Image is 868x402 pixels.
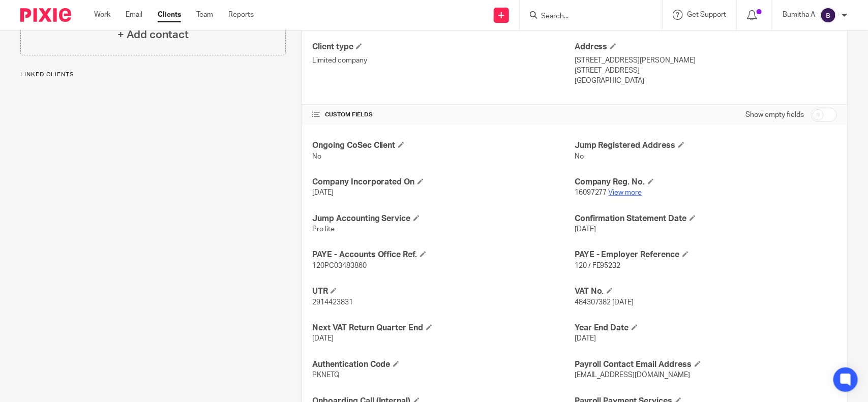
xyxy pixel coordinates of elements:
[312,335,334,342] span: [DATE]
[312,262,367,269] span: 120PC03483860
[312,213,575,224] h4: Jump Accounting Service
[540,12,632,21] input: Search
[196,10,213,20] a: Team
[126,10,142,20] a: Email
[820,7,836,23] img: svg%3E
[312,177,575,188] h4: Company Incorporated On
[117,27,189,43] h4: + Add contact
[575,66,837,76] p: [STREET_ADDRESS]
[575,213,837,224] h4: Confirmation Statement Date
[20,8,71,22] img: Pixie
[158,10,181,20] a: Clients
[575,76,837,86] p: [GEOGRAPHIC_DATA]
[575,372,691,379] span: [EMAIL_ADDRESS][DOMAIN_NAME]
[575,226,596,233] span: [DATE]
[575,42,837,52] h4: Address
[783,10,815,20] p: Bumitha A
[312,111,575,119] h4: CUSTOM FIELDS
[312,372,340,379] span: PKNETQ
[312,359,575,370] h4: Authentication Code
[312,140,575,151] h4: Ongoing CoSec Client
[312,42,575,52] h4: Client type
[575,262,621,269] span: 120 / FE95232
[575,55,837,66] p: [STREET_ADDRESS][PERSON_NAME]
[575,335,596,342] span: [DATE]
[20,71,286,79] p: Linked clients
[312,153,321,160] span: No
[312,323,575,333] h4: Next VAT Return Quarter End
[312,189,334,196] span: [DATE]
[94,10,110,20] a: Work
[228,10,254,20] a: Reports
[312,286,575,297] h4: UTR
[575,250,837,260] h4: PAYE - Employer Reference
[575,177,837,188] h4: Company Reg. No.
[575,153,584,160] span: No
[575,140,837,151] h4: Jump Registered Address
[312,55,575,66] p: Limited company
[687,11,726,18] span: Get Support
[575,299,634,306] span: 484307382 [DATE]
[575,359,837,370] h4: Payroll Contact Email Address
[312,226,335,233] span: Pro lite
[575,323,837,333] h4: Year End Date
[312,299,353,306] span: 2914423831
[609,189,642,196] a: View more
[745,110,804,120] label: Show empty fields
[575,189,607,196] span: 16097277
[312,250,575,260] h4: PAYE - Accounts Office Ref.
[575,286,837,297] h4: VAT No.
